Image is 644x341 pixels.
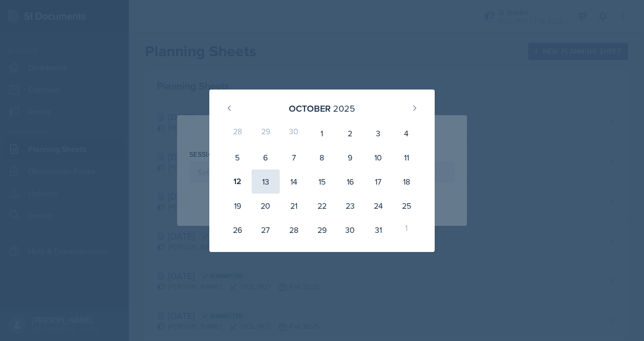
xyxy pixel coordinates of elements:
div: 28 [280,218,308,242]
div: 20 [252,194,280,218]
div: 29 [308,218,336,242]
div: 30 [280,121,308,145]
div: 14 [280,169,308,194]
div: 9 [336,145,364,169]
div: 5 [223,145,252,169]
div: 3 [364,121,392,145]
div: 24 [364,194,392,218]
div: 7 [280,145,308,169]
div: October [289,102,331,115]
div: 10 [364,145,392,169]
div: 27 [252,218,280,242]
div: 31 [364,218,392,242]
div: 22 [308,194,336,218]
div: 21 [280,194,308,218]
div: 18 [392,169,421,194]
div: 13 [252,169,280,194]
div: 4 [392,121,421,145]
div: 28 [223,121,252,145]
div: 25 [392,194,421,218]
div: 26 [223,218,252,242]
div: 30 [336,218,364,242]
div: 2025 [333,102,355,115]
div: 29 [252,121,280,145]
div: 1 [308,121,336,145]
div: 16 [336,169,364,194]
div: 23 [336,194,364,218]
div: 8 [308,145,336,169]
div: 2 [336,121,364,145]
div: 11 [392,145,421,169]
div: 15 [308,169,336,194]
div: 1 [392,218,421,242]
div: 6 [252,145,280,169]
div: 19 [223,194,252,218]
div: 17 [364,169,392,194]
div: 12 [223,169,252,194]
